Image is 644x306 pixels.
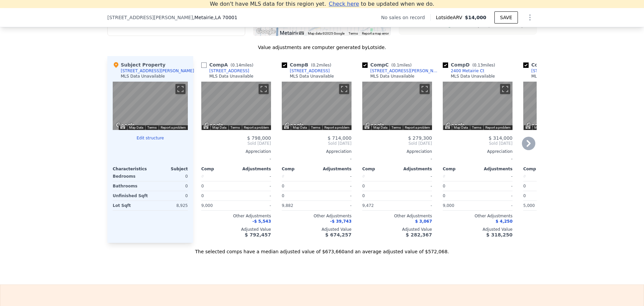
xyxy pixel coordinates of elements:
div: [STREET_ADDRESS] [209,68,249,74]
a: Terms (opens in new tab) [230,126,240,129]
div: Other Adjustments [443,213,513,219]
span: 0 [443,193,445,198]
a: Open this area in Google Maps (opens a new window) [114,121,137,130]
img: Google [255,27,277,36]
div: Other Adjustments [523,213,593,219]
div: 8,925 [152,201,188,210]
div: Comp E [523,61,578,68]
div: 0 [362,172,396,181]
div: 0 [201,181,235,191]
span: Check here [329,1,359,7]
a: Report a problem [405,126,430,129]
div: 0 [443,181,476,191]
div: 0 [152,181,188,191]
span: 0 [282,193,284,198]
a: [STREET_ADDRESS] [523,68,571,74]
div: The selected comps have a median adjusted value of $673,660 and an average adjusted value of $572... [107,243,537,255]
span: $ 4,250 [496,219,513,224]
div: [STREET_ADDRESS] [290,68,330,74]
button: Keyboard shortcuts [204,126,208,129]
button: Keyboard shortcuts [526,126,530,129]
div: Comp A [201,61,256,68]
div: Map [523,82,593,130]
div: Adjustments [478,166,513,172]
div: Comp [282,166,317,172]
img: Google [283,121,306,130]
div: MLS Data Unavailable [370,74,415,79]
div: MLS Data Unavailable [121,74,165,79]
button: Toggle fullscreen view [500,84,510,94]
div: Adjusted Value [362,227,432,232]
div: Street View [362,82,432,130]
button: Keyboard shortcuts [299,32,304,35]
span: 0.1 [393,63,399,68]
div: Appreciation [443,149,513,154]
span: Sold [DATE] [362,141,432,146]
div: Adjustments [397,166,432,172]
span: 0.2 [313,63,319,68]
div: Adjusted Value [443,227,513,232]
div: - [318,201,352,210]
span: 0.13 [474,63,483,68]
div: - [318,191,352,201]
span: 9,472 [362,203,374,208]
a: Open this area in Google Maps (opens a new window) [283,121,306,130]
text: 70001 [429,24,439,28]
div: - [237,172,271,181]
button: Map Data [293,125,307,130]
div: MLS Data Unavailable [209,74,254,79]
span: $ 318,250 [486,232,513,237]
div: Comp [443,166,478,172]
button: Toggle fullscreen view [339,84,349,94]
a: [STREET_ADDRESS] [201,68,249,74]
span: Sold [DATE] [201,141,271,146]
a: Open this area in Google Maps (opens a new window) [203,121,225,130]
div: 0 [282,181,315,191]
a: [STREET_ADDRESS] [282,68,330,74]
button: Keyboard shortcuts [284,126,289,129]
div: - [479,172,513,181]
div: 0 [362,181,396,191]
div: Subject [150,166,188,172]
div: - [398,181,432,191]
div: Bedrooms [113,172,149,181]
text: Selected Comp [454,24,480,28]
div: Street View [201,82,271,130]
button: Toggle fullscreen view [420,84,430,94]
a: Terms (opens in new tab) [391,126,401,129]
div: Street View [443,82,513,130]
span: Sold [DATE] [443,141,513,146]
div: Comp D [443,61,498,68]
button: Map Data [129,125,143,130]
div: Value adjustments are computer generated by Lotside . [107,44,537,51]
img: Google [203,121,225,130]
a: Terms (opens in new tab) [348,32,358,35]
a: Open this area in Google Maps (opens a new window) [364,121,386,130]
a: Report a problem [161,126,186,129]
a: Report a problem [485,126,511,129]
button: Edit structure [113,135,188,141]
span: , LA 70001 [214,15,237,20]
button: SAVE [494,11,518,24]
div: Characteristics [113,166,150,172]
div: MLS Data Unavailable [531,74,576,79]
button: Map Data [454,125,468,130]
span: 0 [362,193,365,198]
a: Open this area in Google Maps (opens a new window) [444,121,467,130]
a: [STREET_ADDRESS][PERSON_NAME] [362,68,440,74]
button: Keyboard shortcuts [120,126,125,129]
span: ( miles) [308,63,334,68]
div: Adjustments [317,166,352,172]
div: Map [443,82,513,130]
div: No sales on record [381,14,430,21]
span: 0 [201,193,204,198]
div: Comp C [362,61,414,68]
div: 0 [201,172,235,181]
button: Keyboard shortcuts [445,126,450,129]
div: - [398,191,432,201]
span: , Metairie [193,14,237,21]
span: $ 792,457 [245,232,271,237]
span: $ 314,000 [489,135,513,141]
span: 9,000 [201,203,213,208]
div: 0 [152,191,188,201]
